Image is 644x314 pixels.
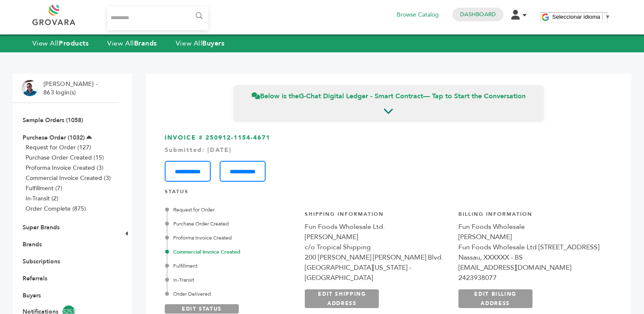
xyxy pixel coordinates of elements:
div: Fulfillment [167,262,295,270]
a: Proforma Invoice Created (3) [26,164,103,172]
h4: Shipping Information [305,211,449,222]
div: c/o Tropical Shipping [305,242,449,252]
a: EDIT BILLING ADDRESS [458,289,532,308]
div: Purchase Order Created [167,220,295,228]
li: [PERSON_NAME] - 863 login(s) [43,80,100,97]
a: Fulfillment (7) [26,184,62,192]
a: Dashboard [460,11,496,18]
div: Commercial Invoice Created [167,248,295,256]
input: Search... [107,6,208,30]
a: Purchase Order Created (15) [26,154,104,162]
div: [EMAIL_ADDRESS][DOMAIN_NAME] [458,263,603,273]
div: 200 [PERSON_NAME] [PERSON_NAME] Blvd. [305,252,449,263]
span: ​ [602,14,603,20]
a: In-Transit (2) [26,194,58,203]
a: Referrals [23,274,47,283]
div: Submitted: [DATE] [165,146,613,154]
a: Subscriptions [23,257,60,265]
div: Fun Foods Wholesale Ltd [STREET_ADDRESS] [458,242,603,252]
a: Request for Order (127) [26,143,91,151]
a: Commercial Invoice Created (3) [26,174,111,182]
div: Nassau, XXXXXX - BS [458,252,603,263]
a: View AllBrands [107,39,157,48]
a: EDIT SHIPPING ADDRESS [305,289,379,308]
a: Purchase Order (1032) [23,134,85,142]
div: Request for Order [167,206,295,214]
div: In-Transit [167,276,295,284]
span: ▼ [605,14,610,20]
div: [PERSON_NAME] [458,232,603,242]
div: 2423938077 [458,273,603,283]
div: [GEOGRAPHIC_DATA][US_STATE] - [GEOGRAPHIC_DATA] [305,263,449,283]
div: Proforma Invoice Created [167,234,295,242]
a: View AllBuyers [176,39,225,48]
h3: INVOICE # 250912-1154-4671 [165,134,613,182]
strong: Buyers [202,39,224,48]
a: Buyers [23,291,41,300]
a: Super Brands [23,223,60,231]
a: Order Complete (875) [26,205,86,213]
div: Order Delivered [167,290,295,298]
a: Sample Orders (1058) [23,116,83,124]
strong: G-Chat Digital Ledger - Smart Contract [299,91,423,101]
span: Below is the — Tap to Start the Conversation [252,91,526,101]
h4: STATUS [165,188,613,200]
a: Seleccionar idioma​ [552,14,610,20]
a: Browse Catalog [397,10,439,20]
div: Fun Foods Wholesale [458,222,603,232]
a: View AllProducts [32,39,89,48]
span: Seleccionar idioma [552,14,600,20]
strong: Products [59,39,89,48]
h4: Billing Information [458,211,603,222]
div: [PERSON_NAME] [305,232,449,242]
strong: Brands [134,39,157,48]
a: Brands [23,240,42,248]
div: Fun Foods Wholesale Ltd. [305,222,449,232]
a: EDIT STATUS [165,304,239,314]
